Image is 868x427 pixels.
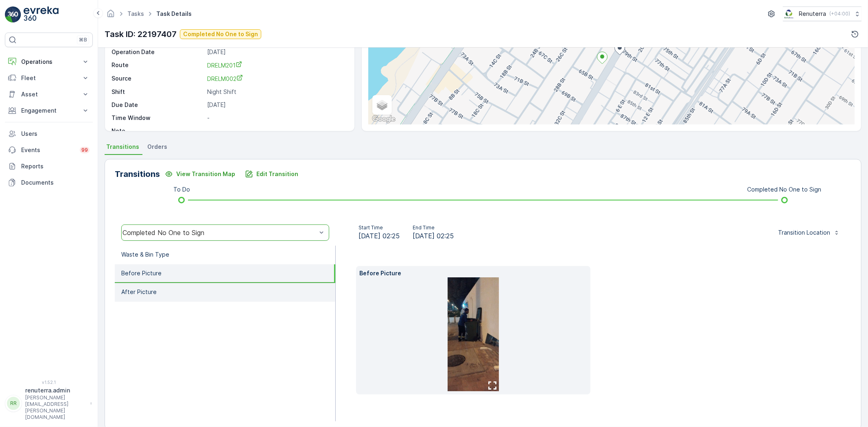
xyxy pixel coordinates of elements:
a: Documents [5,174,93,191]
p: Completed No One to Sign [183,30,258,38]
button: Completed No One to Sign [180,29,261,39]
p: Waste & Bin Type [121,251,169,259]
span: DRELM201 [207,62,242,69]
p: [DATE] [207,48,346,56]
a: DRELM002 [207,74,346,83]
p: [DATE] [207,101,346,109]
a: Reports [5,158,93,174]
span: Task Details [155,10,193,18]
a: Tasks [127,10,144,17]
p: Operations [21,58,77,66]
p: - [207,114,346,122]
p: Asset [21,90,77,98]
span: DRELM002 [207,75,243,82]
img: da798ff744f84b6ca541f24eed6a2d77.jpg [448,277,499,391]
p: Documents [21,179,90,187]
a: Users [5,126,93,142]
p: renuterra.admin [25,386,86,394]
p: Route [112,61,204,70]
button: Engagement [5,102,93,119]
p: Completed No One to Sign [748,185,822,194]
span: Transitions [106,143,139,151]
button: RRrenuterra.admin[PERSON_NAME][EMAIL_ADDRESS][PERSON_NAME][DOMAIN_NAME] [5,386,93,420]
button: Transition Location [773,226,845,239]
img: Google [370,114,397,124]
p: Due Date [112,101,204,109]
span: [DATE] 02:25 [413,231,454,241]
img: logo_light-DOdMpM7g.png [24,7,59,23]
img: logo [5,7,21,23]
p: Source [112,74,204,83]
p: After Picture [121,288,157,296]
button: Fleet [5,70,93,86]
button: Renuterra(+04:00) [783,7,861,21]
p: Time Window [112,114,204,122]
div: Completed No One to Sign [122,229,317,236]
p: Transition Location [778,229,830,237]
p: Engagement [21,107,77,115]
p: 99 [81,147,88,153]
p: ( +04:00 ) [829,11,850,17]
p: View Transition Map [176,170,235,178]
p: Fleet [21,74,77,82]
p: Transitions [115,168,160,180]
p: [PERSON_NAME][EMAIL_ADDRESS][PERSON_NAME][DOMAIN_NAME] [25,394,86,420]
img: Screenshot_2024-07-26_at_13.33.01.png [783,9,796,18]
p: Night Shift [207,88,346,96]
a: Homepage [106,12,115,19]
span: Orders [147,143,167,151]
button: Asset [5,86,93,102]
p: - [207,127,346,135]
div: RR [7,397,20,410]
a: Events99 [5,142,93,158]
p: Start Time [359,224,400,231]
button: Edit Transition [240,168,303,181]
button: View Transition Map [160,168,240,181]
span: [DATE] 02:25 [359,231,400,241]
a: Open this area in Google Maps (opens a new window) [370,114,397,124]
p: Edit Transition [256,170,298,178]
p: End Time [413,224,454,231]
a: DRELM201 [207,61,346,70]
p: Before Picture [121,269,162,277]
p: Events [21,146,75,154]
p: Renuterra [799,10,826,18]
button: Operations [5,54,93,70]
p: Users [21,130,90,138]
p: Reports [21,162,90,170]
p: Shift [112,88,204,96]
p: To Do [173,185,190,194]
p: Operation Date [112,48,204,56]
span: v 1.52.1 [5,380,93,385]
p: ⌘B [79,37,87,43]
a: Layers [373,96,391,114]
p: Task ID: 22197407 [105,28,177,40]
p: Note [112,127,204,135]
p: Before Picture [359,269,587,277]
